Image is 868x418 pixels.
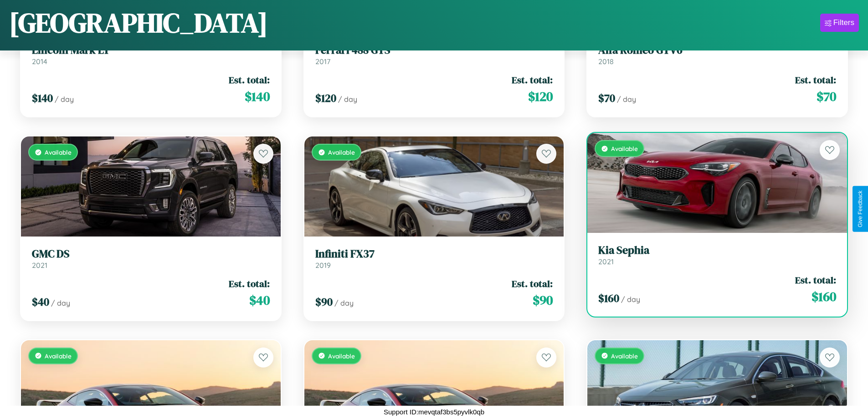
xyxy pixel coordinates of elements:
span: $ 90 [533,291,553,309]
span: Available [611,352,638,360]
span: $ 160 [812,287,836,306]
span: $ 70 [817,87,836,106]
span: Est. total: [795,273,836,287]
span: / day [338,95,357,104]
span: / day [334,298,354,307]
span: 2021 [32,261,47,270]
span: $ 40 [249,291,270,309]
span: / day [621,295,640,304]
button: Filters [820,14,859,32]
h3: Ferrari 488 GTS [315,44,553,57]
a: Infiniti FX372019 [315,247,553,270]
span: $ 140 [245,87,270,106]
span: Available [611,145,638,152]
span: $ 90 [315,294,333,309]
h3: GMC DS [32,247,270,261]
div: Give Feedback [857,191,863,227]
span: Available [328,352,355,360]
h3: Kia Sephia [598,244,836,257]
h3: Alfa Romeo GTV6 [598,44,836,57]
span: $ 160 [598,291,619,306]
span: / day [55,95,74,104]
span: $ 70 [598,91,615,106]
a: Alfa Romeo GTV62018 [598,44,836,66]
span: Available [45,148,72,156]
span: 2021 [598,257,614,266]
span: 2014 [32,57,47,66]
h3: Infiniti FX37 [315,247,553,261]
span: Est. total: [229,73,270,86]
a: Kia Sephia2021 [598,244,836,266]
p: Support ID: mevqtaf3bs5pyvlk0qb [384,406,484,418]
span: / day [617,95,636,104]
h1: [GEOGRAPHIC_DATA] [9,4,268,41]
span: Est. total: [229,277,270,290]
span: 2019 [315,261,331,270]
span: / day [51,298,70,307]
a: GMC DS2021 [32,247,270,270]
span: 2017 [315,57,330,66]
span: Est. total: [512,277,553,290]
span: Available [45,352,72,360]
span: $ 120 [528,87,553,106]
span: $ 40 [32,294,49,309]
span: Available [328,148,355,156]
a: Ferrari 488 GTS2017 [315,44,553,66]
span: $ 140 [32,91,53,106]
a: Lincoln Mark LT2014 [32,44,270,66]
h3: Lincoln Mark LT [32,44,270,57]
span: $ 120 [315,91,336,106]
span: Est. total: [512,73,553,86]
span: 2018 [598,57,614,66]
span: Est. total: [795,73,836,86]
div: Filters [833,18,854,27]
